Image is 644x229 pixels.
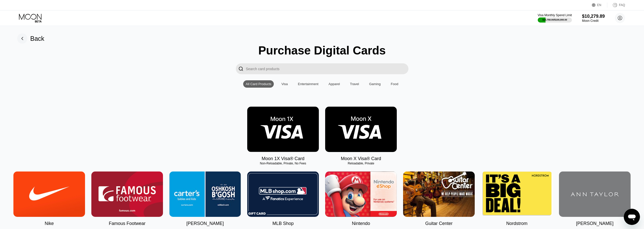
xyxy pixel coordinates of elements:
div: Gaming [367,80,383,88]
iframe: Кнопка запуска окна обмена сообщениями [624,209,640,225]
div: Entertainment [295,80,321,88]
div: Purchase Digital Cards [258,44,386,57]
div: Apparel [326,80,342,88]
div: $22,758.00 / $100,000.00 [543,18,567,21]
div: Visa [279,80,290,88]
div: Moon 1X Visa® Card [262,156,304,161]
div: Entertainment [298,82,318,86]
div: Nike [45,221,54,226]
div: $10,279.89 [582,14,605,19]
div: Reloadable, Private [325,162,397,165]
div: All Card Products [246,82,271,86]
div: Apparel [328,82,340,86]
div: EN [597,3,601,7]
div: FAQ [619,3,625,7]
div: Food [388,80,401,88]
div: All Card Products [243,80,274,88]
div: $10,279.89Moon Credit [582,14,605,23]
div: Visa Monthly Spend Limit [538,13,572,17]
div: Famous Footwear [109,221,146,226]
div: Visa Monthly Spend Limit$22,758.00/$100,000.00 [538,13,572,23]
div: Nordstrom [506,221,527,226]
div: EN [592,3,607,8]
div: Visa [281,82,288,86]
div: MLB Shop [272,221,294,226]
div: Back [17,33,45,44]
div: Non-Reloadable, Private, No Fees [247,162,319,165]
input: Search card products [246,63,408,74]
div: [PERSON_NAME] [186,221,224,226]
div: Food [391,82,398,86]
div: Travel [350,82,359,86]
div: Nintendo [352,221,370,226]
div: Moon X Visa® Card [341,156,381,161]
div: Guitar Center [425,221,452,226]
div: FAQ [607,3,625,8]
div: Gaming [369,82,381,86]
div:  [238,66,243,72]
div:  [236,63,246,74]
div: Back [30,35,45,42]
div: Moon Credit [582,19,605,23]
div: [PERSON_NAME] [576,221,613,226]
div: Travel [347,80,362,88]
